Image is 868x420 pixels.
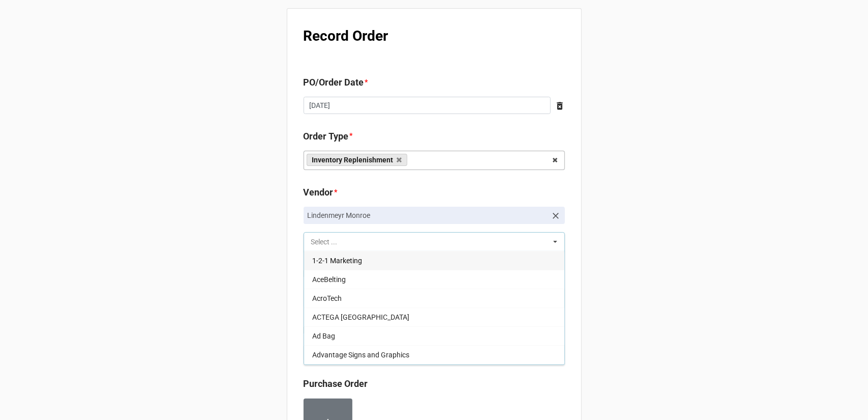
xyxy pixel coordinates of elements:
span: Ad Bag [312,332,335,340]
label: PO/Order Date [304,75,364,90]
label: Vendor [304,185,334,200]
p: Lindenmeyr Monroe [308,210,547,220]
span: ACTEGA [GEOGRAPHIC_DATA] [312,313,409,321]
b: Record Order [304,27,388,44]
label: Purchase Order [304,377,368,391]
input: Date [304,97,551,114]
span: AcroTech [312,294,342,302]
span: AceBelting [312,275,346,284]
label: Order Type [304,129,349,144]
span: Advantage Signs and Graphics [312,351,409,359]
span: 1-2-1 Marketing [312,257,362,265]
a: Inventory Replenishment [307,154,408,166]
